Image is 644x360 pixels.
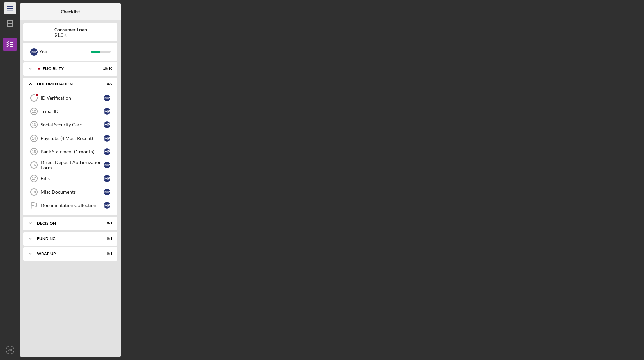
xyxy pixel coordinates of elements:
[43,67,96,71] div: Eligiblity
[27,199,114,212] a: Documentation CollectionMP
[41,122,104,127] div: Social Security Card
[32,190,36,194] tspan: 18
[27,105,114,118] a: 12Tribal IDMP
[27,158,114,172] a: 16Direct Deposit Authorization FormMP
[41,136,104,141] div: Paystubs (4 Most Recent)
[32,150,36,154] tspan: 15
[27,132,114,145] a: 14Paystubs (4 Most Recent)MP
[32,176,36,181] tspan: 17
[104,189,110,195] div: M P
[32,123,36,127] tspan: 13
[32,136,36,140] tspan: 14
[54,32,87,38] div: $1.0K
[100,237,112,241] div: 0 / 1
[100,221,112,225] div: 0 / 1
[41,95,104,101] div: ID Verification
[104,162,110,168] div: M P
[54,27,87,32] b: Consumer Loan
[41,109,104,114] div: Tribal ID
[3,343,17,357] button: MP
[30,48,38,56] div: M P
[104,175,110,182] div: M P
[37,221,96,225] div: Decision
[41,149,104,154] div: Bank Statement (1 month)
[37,252,96,256] div: Wrap up
[39,46,91,57] div: You
[41,176,104,181] div: Bills
[100,82,112,86] div: 0 / 9
[27,118,114,132] a: 13Social Security CardMP
[27,185,114,199] a: 18Misc DocumentsMP
[41,203,104,208] div: Documentation Collection
[27,91,114,105] a: 11ID VerificationMP
[41,160,104,170] div: Direct Deposit Authorization Form
[27,145,114,158] a: 15Bank Statement (1 month)MP
[104,148,110,155] div: M P
[27,172,114,185] a: 17BillsMP
[104,135,110,142] div: M P
[61,9,80,14] b: Checklist
[100,252,112,256] div: 0 / 1
[32,109,36,113] tspan: 12
[8,348,12,352] text: MP
[37,237,96,241] div: Funding
[41,189,104,195] div: Misc Documents
[32,96,36,100] tspan: 11
[104,95,110,101] div: M P
[32,163,36,167] tspan: 16
[104,108,110,115] div: M P
[104,202,110,209] div: M P
[100,67,112,71] div: 10 / 10
[104,121,110,128] div: M P
[37,82,96,86] div: Documentation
